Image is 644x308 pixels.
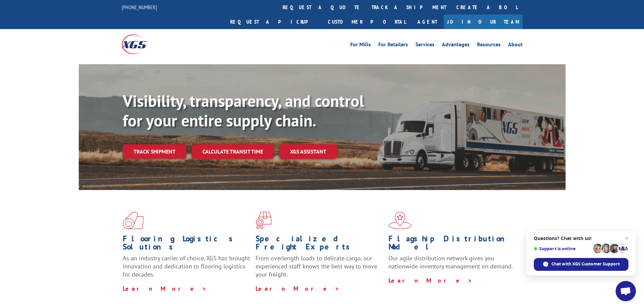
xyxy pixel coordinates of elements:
[388,235,516,254] h1: Flagship Distribution Model
[279,144,337,159] a: XGS ASSISTANT
[534,236,628,241] span: Questions? Chat with us!
[388,277,473,284] a: Learn More >
[256,235,383,254] h1: Specialized Freight Experts
[122,4,157,10] a: [PHONE_NUMBER]
[123,235,251,254] h1: Flooring Logistics Solutions
[256,254,383,284] p: From overlength loads to delicate cargo, our experienced staff knows the best way to move your fr...
[388,212,412,229] img: xgs-icon-flagship-distribution-model-red
[378,42,408,49] a: For Retailers
[551,261,620,267] span: Chat with XGS Customer Support
[256,285,340,292] a: Learn More >
[123,90,364,131] b: Visibility, transparency, and control for your entire supply chain.
[123,254,250,278] span: As an industry carrier of choice, XGS has brought innovation and dedication to flooring logistics...
[388,254,513,270] span: Our agile distribution network gives you nationwide inventory management on demand.
[256,212,271,229] img: xgs-icon-focused-on-flooring-red
[225,15,323,29] a: Request a pickup
[444,15,523,29] a: Join Our Team
[442,42,470,49] a: Advantages
[415,42,434,49] a: Services
[411,15,444,29] a: Agent
[123,212,144,229] img: xgs-icon-total-supply-chain-intelligence-red
[508,42,523,49] a: About
[534,258,628,271] div: Chat with XGS Customer Support
[123,144,186,159] a: Track shipment
[323,15,411,29] a: Customer Portal
[192,144,274,159] a: Calculate transit time
[477,42,501,49] a: Resources
[623,234,631,242] span: Close chat
[123,285,207,292] a: Learn More >
[616,281,636,301] div: Open chat
[534,246,591,251] span: Support is online
[350,42,371,49] a: For Mills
